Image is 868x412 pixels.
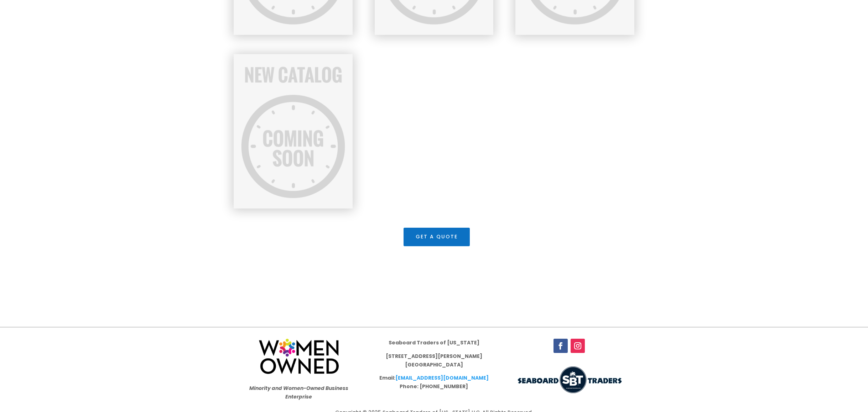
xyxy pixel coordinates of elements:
a: SBT catalog summer style guide [234,30,353,37]
a: Get a Quote [404,228,470,246]
img: LOGO-use-300x75 [516,366,623,393]
a: SBT catalog tultex [234,203,353,210]
p: Minority and Women-Owned Business Enterprise [242,384,356,401]
a: Follow on Facebook [553,339,568,353]
img: women-owned-logo [259,339,339,374]
a: Follow on Instagram [571,339,585,353]
a: SBT catalog fall 2023 style guide [375,30,494,37]
a: [EMAIL_ADDRESS][DOMAIN_NAME] [395,374,489,381]
img: SBT catalog tultex [234,54,353,208]
a: SBT catalog oakley 2023 [515,30,634,37]
p: [STREET_ADDRESS][PERSON_NAME] [GEOGRAPHIC_DATA] [377,352,491,374]
p: Email: Phone: [PHONE_NUMBER] [377,374,491,391]
p: Seaboard Traders of [US_STATE] [377,339,491,352]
